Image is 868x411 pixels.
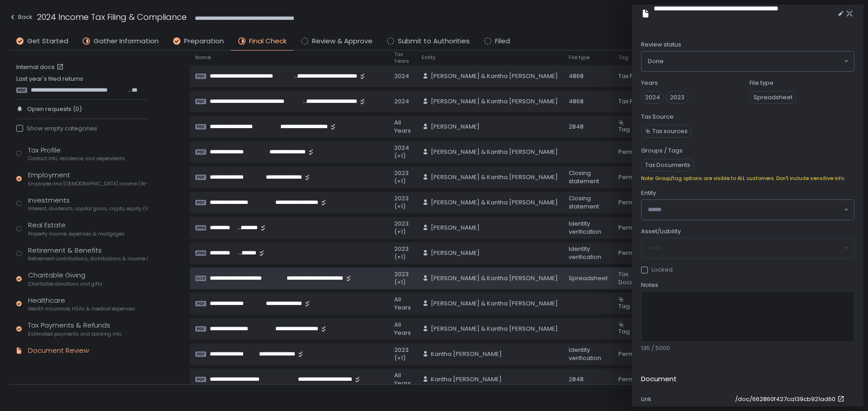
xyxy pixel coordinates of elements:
div: Real Estate [28,220,125,237]
span: Contact info, residence, and dependents [28,155,125,162]
div: Charitable Giving [28,270,103,287]
span: Estimated payments and banking info [28,331,122,337]
span: [PERSON_NAME] & Kantha [PERSON_NAME] [431,72,558,80]
span: [PERSON_NAME] & Kantha [PERSON_NAME] [431,199,558,207]
span: Tag [618,125,630,134]
span: [PERSON_NAME] & Kantha [PERSON_NAME] [431,97,558,106]
span: Get Started [27,36,68,46]
label: Tax Source [641,113,674,121]
label: Groups / Tags [641,147,683,155]
span: [PERSON_NAME] [431,249,480,257]
span: Health insurance, HSAs & medical expenses [28,305,135,312]
label: Years [641,79,658,87]
span: [PERSON_NAME] [431,123,480,131]
span: Tag [618,302,630,310]
span: Property income, expenses & mortgages [28,231,125,237]
span: Spreadsheet [750,91,797,104]
div: Search for option [642,51,854,71]
span: Entity [422,54,435,61]
div: 135 / 5000 [641,344,854,352]
span: Interest, dividends, capital gains, crypto, equity (1099s, K-1s) [28,205,148,212]
span: Gather Information [94,36,159,46]
span: Employee and [DEMOGRAPHIC_DATA] income (W-2s) [28,180,148,187]
div: Retirement & Benefits [28,245,148,263]
span: Open requests (0) [27,105,82,113]
span: [PERSON_NAME] & Kantha [PERSON_NAME] [431,148,558,156]
div: Link [641,395,731,403]
span: Entity [641,189,656,197]
div: Last year's filed returns [16,75,148,94]
div: Healthcare [28,296,135,313]
span: File type [569,54,590,61]
span: Kantha [PERSON_NAME] [431,375,502,383]
h2: Document [641,374,677,384]
span: [PERSON_NAME] & Kantha [PERSON_NAME] [431,173,558,181]
a: /doc/662860f427ca139cb921ad60 [735,395,846,403]
span: Submit to Authorities [398,36,470,46]
span: Preparation [184,36,224,46]
span: Tag [618,327,630,336]
span: [PERSON_NAME] [431,224,480,232]
span: Final Check [249,36,287,46]
div: Tax Payments & Refunds [28,320,122,337]
div: Back [9,12,33,23]
span: Kantha [PERSON_NAME] [431,350,502,358]
span: Name [195,54,211,61]
input: Search for option [648,205,843,214]
span: 2023 [666,91,689,104]
span: 2024 [641,91,664,104]
span: Retirement contributions, distributions & income (1099-R, 5498) [28,255,148,262]
button: Back [9,11,33,26]
h1: 2024 Income Tax Filing & Compliance [37,11,187,23]
span: [PERSON_NAME] & Kantha [PERSON_NAME] [431,300,558,308]
span: Review status [641,41,681,49]
a: Internal docs [16,63,66,71]
label: File type [750,79,774,87]
span: Tax Documents [641,159,694,171]
div: Employment [28,170,148,187]
div: Tax Profile [28,145,125,162]
span: [PERSON_NAME] & Kantha [PERSON_NAME] [431,325,558,333]
span: Tag [618,54,628,61]
div: Note: Group/tag options are visible to ALL customers. Don't include sensitive info [641,175,854,182]
span: Filed [495,36,510,46]
span: Done [648,57,664,66]
span: Charitable donations and gifts [28,281,103,287]
div: Search for option [642,200,854,220]
span: Tax Years [394,51,411,65]
div: Investments [28,195,148,212]
div: Document Review [28,346,89,356]
input: Search for option [664,57,843,66]
span: Notes [641,281,658,289]
span: Asset/Liability [641,227,681,236]
span: [PERSON_NAME] & Kantha [PERSON_NAME] [431,274,558,282]
span: Tax sources [652,127,688,135]
span: Review & Approve [312,36,373,46]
